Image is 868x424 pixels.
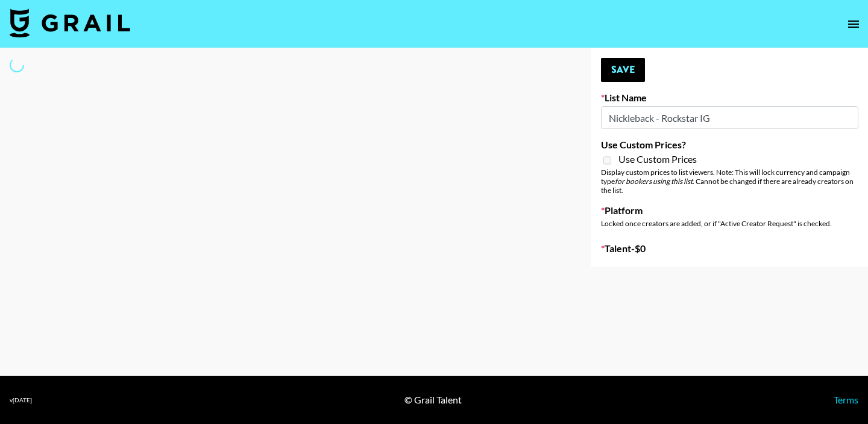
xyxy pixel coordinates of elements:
[834,394,858,405] a: Terms
[601,168,858,195] div: Display custom prices to list viewers. Note: This will lock currency and campaign type . Cannot b...
[841,12,866,36] button: open drawer
[615,177,693,186] em: for bookers using this list
[601,139,858,151] label: Use Custom Prices?
[404,394,462,406] div: © Grail Talent
[601,92,858,104] label: List Name
[10,396,32,404] div: v [DATE]
[618,153,697,165] span: Use Custom Prices
[601,219,858,228] div: Locked once creators are added, or if "Active Creator Request" is checked.
[601,242,858,255] label: Talent - $ 0
[601,204,858,217] label: Platform
[601,58,645,82] button: Save
[10,8,130,37] img: Grail Talent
